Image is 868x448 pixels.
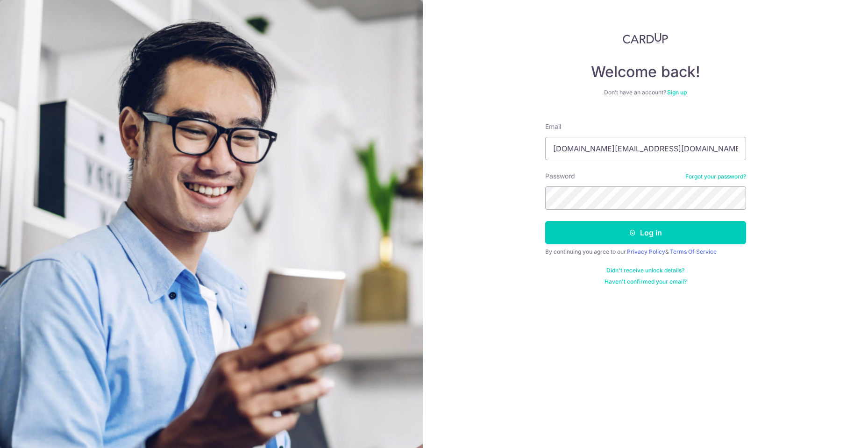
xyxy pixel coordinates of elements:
label: Password [545,171,575,181]
a: Sign up [667,89,687,96]
div: Don’t have an account? [545,89,746,96]
div: By continuing you agree to our & [545,248,746,256]
button: Log in [545,221,746,244]
a: Haven't confirmed your email? [605,278,687,285]
a: Didn't receive unlock details? [606,267,684,274]
a: Privacy Policy [627,248,665,255]
h4: Welcome back! [545,63,746,81]
input: Enter your Email [545,137,746,160]
a: Forgot your password? [685,173,746,180]
img: CardUp Logo [623,33,669,44]
a: Terms Of Service [670,248,717,255]
label: Email [545,122,561,131]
